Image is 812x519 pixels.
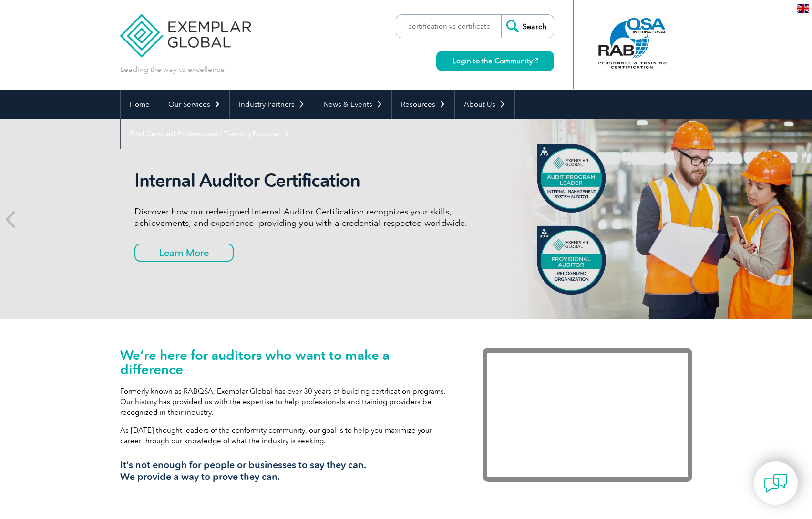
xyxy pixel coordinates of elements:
[314,90,391,119] a: News & Events
[455,90,514,119] a: About Us
[120,459,454,483] h3: It’s not enough for people or businesses to say they can. We provide a way to prove they can.
[120,64,225,75] p: Leading the way to excellence
[134,170,492,192] h2: Internal Auditor Certification
[120,386,454,417] p: Formerly known as RABQSA, Exemplar Global has over 30 years of building certification programs. O...
[483,348,692,482] iframe: Exemplar Global: Working together to make a difference
[121,90,159,119] a: Home
[501,15,554,38] input: Search
[797,4,809,13] img: en
[533,58,538,63] img: open_square.png
[764,471,788,495] img: contact-chat.png
[134,244,234,262] a: Learn More
[120,348,454,377] h1: We’re here for auditors who want to make a difference
[121,119,299,149] a: Find Certified Professional / Training Provider
[120,425,454,446] p: As [DATE] thought leaders of the conformity community, our goal is to help you maximize your care...
[159,90,229,119] a: Our Services
[230,90,314,119] a: Industry Partners
[392,90,454,119] a: Resources
[134,206,492,229] p: Discover how our redesigned Internal Auditor Certification recognizes your skills, achievements, ...
[436,51,554,71] a: Login to the Community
